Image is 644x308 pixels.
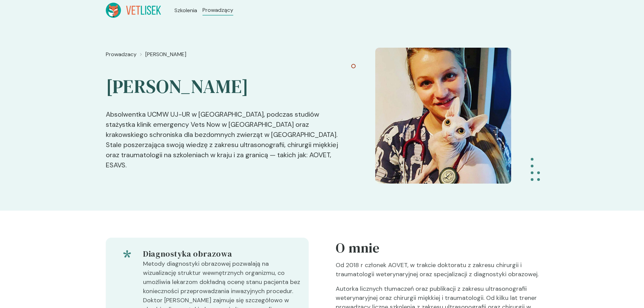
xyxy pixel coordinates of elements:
h2: [PERSON_NAME] [106,61,341,98]
a: Prowadzacy [106,50,137,58]
h5: Diagnostyka obrazowa [143,248,303,259]
h5: O mnie [336,238,539,258]
a: Prowadzący [202,6,233,14]
a: Szkolenia [174,6,197,15]
p: Od 2018 r członek AOVET, w trakcie doktoratu z zakresu chirurgii i traumatologii weterynaryjnej o... [336,261,539,284]
p: Absolwentka UCMW UJ-UR w [GEOGRAPHIC_DATA], podczas studiów stażystka klinik emergency Vets Now w... [106,98,341,170]
img: 69088f02-b5a1-4b3c-a0c3-7f2feb80be74_lek-wet-lidia-nosal.png [375,48,511,184]
a: [PERSON_NAME] [145,50,186,58]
